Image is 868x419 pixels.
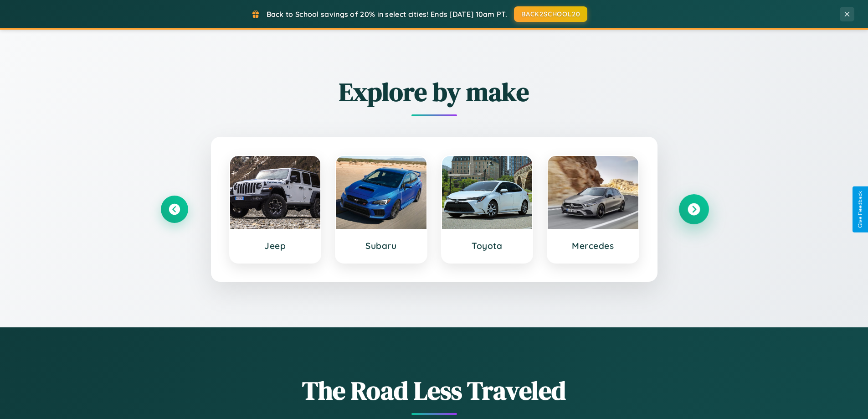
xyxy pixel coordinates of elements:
[161,74,708,109] h2: Explore by make
[557,240,629,251] h3: Mercedes
[451,240,524,251] h3: Toyota
[857,191,863,228] div: Give Feedback
[267,10,507,19] span: Back to School savings of 20% in select cities! Ends [DATE] 10am PT.
[514,6,587,22] button: BACK2SCHOOL20
[239,240,312,251] h3: Jeep
[345,240,417,251] h3: Subaru
[161,373,708,408] h1: The Road Less Traveled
